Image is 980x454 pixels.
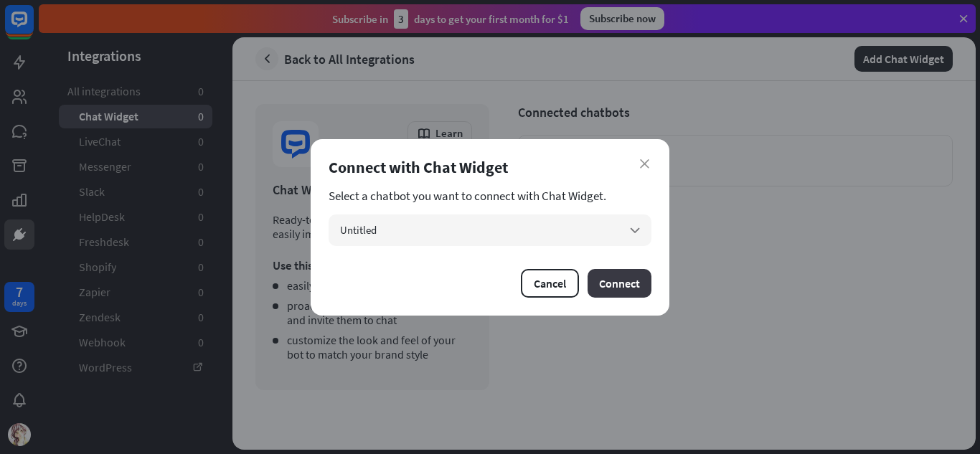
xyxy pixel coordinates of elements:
i: close [640,159,649,169]
i: arrow_down [627,222,643,238]
button: Cancel [521,269,579,298]
button: Open LiveChat chat widget [11,6,55,49]
button: Connect [588,269,651,298]
span: Untitled [340,223,377,237]
section: Select a chatbot you want to connect with Chat Widget. [329,189,651,203]
div: Connect with Chat Widget [329,157,651,177]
